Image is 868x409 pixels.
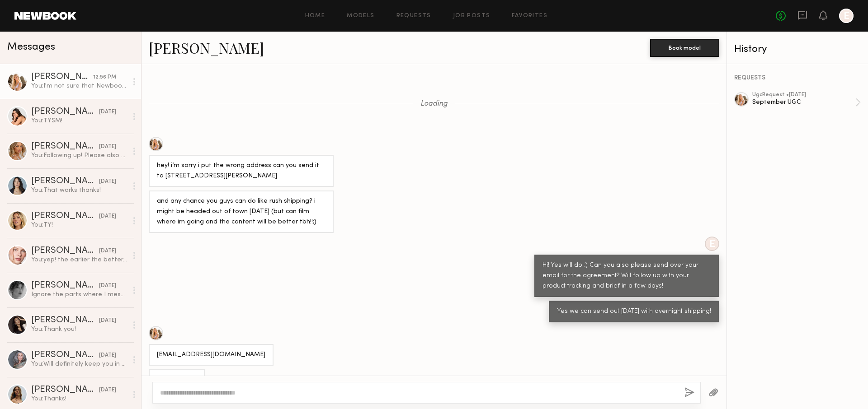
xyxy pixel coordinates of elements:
[752,98,855,107] div: September UGC
[752,92,861,113] a: ugcRequest •[DATE]September UGC
[31,325,127,334] div: You: Thank you!
[99,351,116,360] div: [DATE]
[31,151,127,160] div: You: Following up! Please also sign the agreement, it's coming from [GEOGRAPHIC_DATA]
[149,38,264,57] a: [PERSON_NAME]
[31,212,99,221] div: [PERSON_NAME]
[31,142,99,151] div: [PERSON_NAME]
[31,386,99,395] div: [PERSON_NAME]
[99,386,116,395] div: [DATE]
[557,307,711,317] div: Yes we can send out [DATE] with overnight shipping!
[99,247,116,256] div: [DATE]
[7,42,55,52] span: Messages
[157,196,325,228] div: and any chance you guys can do like rush shipping? i might be headed out of town [DATE] (but can ...
[453,13,491,19] a: Job Posts
[31,281,99,290] div: [PERSON_NAME]
[650,39,719,57] button: Book model
[99,316,116,325] div: [DATE]
[157,350,265,360] div: [EMAIL_ADDRESS][DOMAIN_NAME]
[99,108,116,116] div: [DATE]
[31,73,93,82] div: [PERSON_NAME]
[752,92,855,98] div: ugc Request • [DATE]
[31,290,127,299] div: Ignore the parts where I mess up the gel Lolol but wanted to give you guys the full clips in case...
[99,212,116,221] div: [DATE]
[31,351,99,360] div: [PERSON_NAME]
[31,82,127,90] div: You: I'm not sure that Newbook would approve that since you have already confirmed the project. I...
[157,375,197,386] div: thank you!!!
[99,282,116,290] div: [DATE]
[31,107,99,116] div: [PERSON_NAME]
[31,221,127,229] div: You: TY!
[31,360,127,368] div: You: Will definitely keep you in mind :)
[31,177,99,186] div: [PERSON_NAME]
[31,116,127,125] div: You: TYSM!
[31,395,127,403] div: You: Thanks!
[650,43,719,51] a: Book model
[31,246,99,256] div: [PERSON_NAME]
[157,161,325,181] div: hey! i’m sorry i put the wrong address can you send it to [STREET_ADDRESS][PERSON_NAME]
[93,73,116,82] div: 12:56 PM
[542,260,711,292] div: Hi! Yes will do :) Can you also please send over your email for the agreement? Will follow up wit...
[31,256,127,264] div: You: yep! the earlier the better, thanks!
[31,316,99,325] div: [PERSON_NAME]
[512,13,547,19] a: Favorites
[734,75,861,81] div: REQUESTS
[31,186,127,195] div: You: That works thanks!
[99,143,116,151] div: [DATE]
[839,9,854,23] a: E
[347,13,374,19] a: Models
[396,13,431,19] a: Requests
[734,44,861,55] div: History
[99,177,116,186] div: [DATE]
[420,100,448,108] span: Loading
[305,13,325,19] a: Home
